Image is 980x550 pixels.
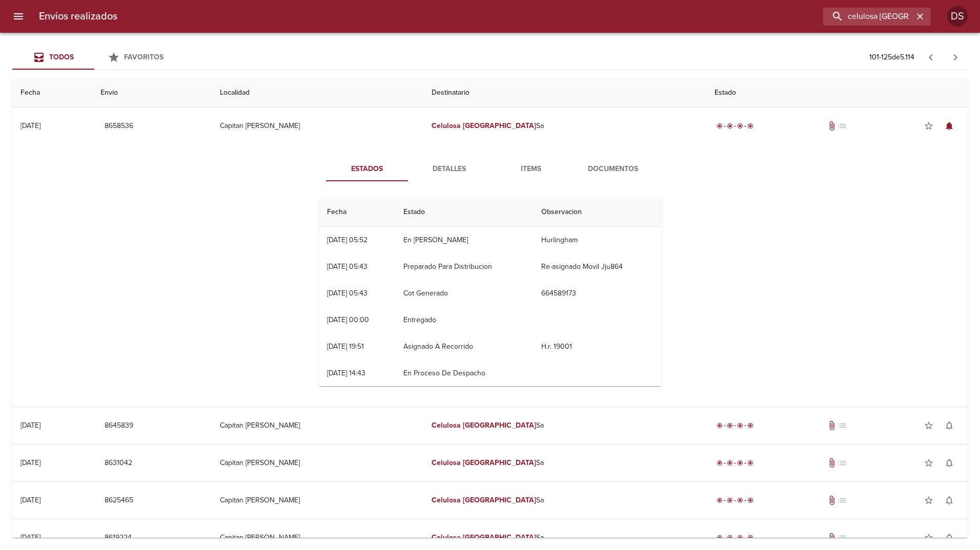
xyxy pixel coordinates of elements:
[714,458,756,468] div: Entregado
[395,333,533,360] td: Asignado A Recorrido
[12,45,176,70] div: Tabs Envios
[49,53,74,61] span: Todos
[747,460,753,466] span: radio_button_checked
[327,369,365,377] div: [DATE] 14:43
[823,8,913,26] input: buscar
[737,497,743,503] span: radio_button_checked
[947,6,968,27] div: Abrir información de usuario
[212,108,423,144] td: Capitan [PERSON_NAME]
[124,53,164,61] span: Favoritos
[747,123,753,129] span: radio_button_checked
[326,157,654,181] div: Tabs detalle de guia
[939,415,959,436] button: Activar notificaciones
[432,421,461,430] em: Celulosa
[918,527,939,548] button: Agregar a favoritos
[944,121,954,131] span: notifications
[395,227,533,253] td: En [PERSON_NAME]
[717,535,723,541] span: radio_button_checked
[939,453,959,473] button: Activar notificaciones
[105,494,133,507] span: 8625465
[947,6,968,27] div: DS
[423,78,706,108] th: Destinatario
[837,533,847,543] span: No tiene pedido asociado
[533,280,661,307] td: 664589173
[944,420,954,431] span: notifications_none
[212,78,423,108] th: Localidad
[105,120,133,133] span: 8658536
[747,422,753,429] span: radio_button_checked
[100,416,137,435] button: 8645839
[918,415,939,436] button: Agregar a favoritos
[21,458,40,467] div: [DATE]
[714,420,756,431] div: Entregado
[327,262,367,271] div: [DATE] 05:43
[717,497,723,503] span: radio_button_checked
[21,421,40,430] div: [DATE]
[12,78,92,108] th: Fecha
[714,533,756,543] div: Entregado
[918,116,939,136] button: Agregar a favoritos
[212,482,423,519] td: Capitan [PERSON_NAME]
[432,533,461,542] em: Celulosa
[463,121,536,130] em: [GEOGRAPHIC_DATA]
[100,528,136,547] button: 8619224
[395,307,533,333] td: Entregado
[939,490,959,511] button: Activar notificaciones
[747,497,753,503] span: radio_button_checked
[395,198,533,227] th: Estado
[918,490,939,511] button: Agregar a favoritos
[737,535,743,541] span: radio_button_checked
[939,527,959,548] button: Activar notificaciones
[924,495,934,505] span: star_border
[714,121,756,131] div: Entregado
[717,123,723,129] span: radio_button_checked
[212,445,423,481] td: Capitan [PERSON_NAME]
[533,198,661,227] th: Observacion
[869,52,914,62] p: 101 - 125 de 5.114
[827,533,837,543] span: Tiene documentos adjuntos
[100,491,137,510] button: 8625465
[717,460,723,466] span: radio_button_checked
[395,280,533,307] td: Cot Generado
[837,420,847,431] span: No tiene pedido asociado
[727,123,733,129] span: radio_button_checked
[395,253,533,280] td: Preparado Para Distribucion
[423,108,706,144] td: Sa
[944,458,954,468] span: notifications_none
[212,407,423,444] td: Capitan [PERSON_NAME]
[463,458,536,467] em: [GEOGRAPHIC_DATA]
[533,333,661,360] td: H.r. 19001
[944,533,954,543] span: notifications_none
[6,4,31,29] button: menu
[747,535,753,541] span: radio_button_checked
[432,496,461,504] em: Celulosa
[332,163,402,176] span: Estados
[943,45,968,70] span: Pagina siguiente
[827,420,837,431] span: Tiene documentos adjuntos
[432,121,461,130] em: Celulosa
[100,117,137,136] button: 8658536
[533,253,661,280] td: Re-asignado Movil Jju864
[414,163,484,176] span: Detalles
[737,123,743,129] span: radio_button_checked
[727,497,733,503] span: radio_button_checked
[714,495,756,505] div: Entregado
[327,289,367,298] div: [DATE] 05:43
[423,482,706,519] td: Sa
[837,458,847,468] span: No tiene pedido asociado
[827,121,837,131] span: Tiene documentos adjuntos
[924,533,934,543] span: star_border
[578,163,648,176] span: Documentos
[463,533,536,542] em: [GEOGRAPHIC_DATA]
[39,8,117,25] h6: Envios realizados
[737,422,743,429] span: radio_button_checked
[924,420,934,431] span: star_border
[327,342,364,351] div: [DATE] 19:51
[918,52,943,62] span: Pagina anterior
[737,460,743,466] span: radio_button_checked
[727,535,733,541] span: radio_button_checked
[463,421,536,430] em: [GEOGRAPHIC_DATA]
[21,121,40,130] div: [DATE]
[918,453,939,473] button: Agregar a favoritos
[939,116,959,136] button: Desactivar notificaciones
